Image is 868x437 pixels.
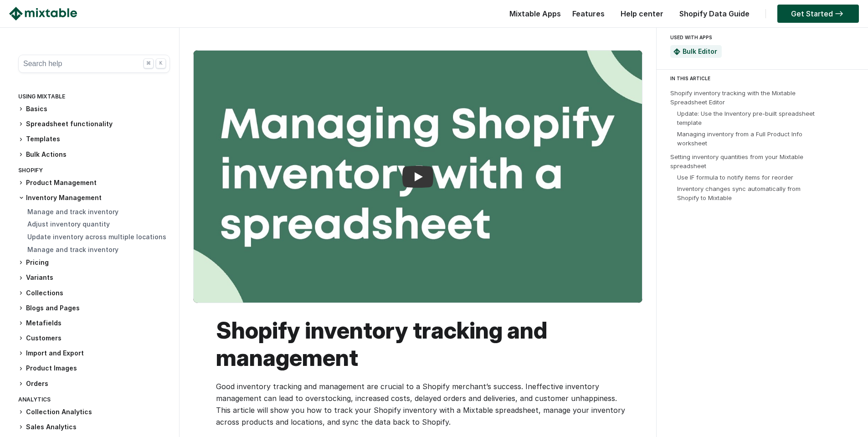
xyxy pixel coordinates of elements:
a: Adjust inventory quantity [27,220,110,228]
p: Good inventory tracking and management are crucial to a Shopify merchant’s success. Ineffective i... [216,380,629,428]
h3: Basics [18,104,170,114]
img: Mixtable Spreadsheet Bulk Editor App [673,48,680,55]
h3: Product Images [18,364,170,373]
div: USED WITH APPS [670,32,851,43]
div: Using Mixtable [18,91,170,104]
a: Update: Use the Inventory pre-built spreadsheet template [677,110,815,126]
a: Bulk Editor [683,47,717,55]
h3: Inventory Management [18,193,170,202]
a: Shopify Data Guide [675,9,754,18]
div: K [156,58,166,68]
a: Manage and track inventory [27,208,118,216]
a: Update inventory across multiple locations [27,233,166,241]
img: arrow-right.svg [833,11,845,16]
h1: Shopify inventory tracking and management [216,317,629,371]
a: Get Started [777,5,859,23]
a: Inventory changes sync automatically from Shopify to Mixtable [677,185,801,201]
h3: Orders [18,379,170,389]
h3: Sales Analytics [18,422,170,432]
a: Use IF formula to notify items for reorder [677,174,793,181]
h3: Product Management [18,178,170,188]
a: Setting inventory quantities from your Mixtable spreadsheet [670,153,803,170]
h3: Templates [18,134,170,144]
h3: Spreadsheet functionality [18,119,170,129]
h3: Import and Export [18,349,170,358]
h3: Customers [18,334,170,343]
div: ⌘ [144,58,154,68]
button: Search help ⌘ K [18,55,170,73]
div: Analytics [18,394,170,407]
a: Features [568,9,609,18]
a: Managing inventory from a Full Product Info worksheet [677,130,802,147]
h3: Blogs and Pages [18,303,170,313]
a: Help center [616,9,668,18]
a: Manage and track inventory [27,246,118,253]
img: Mixtable logo [9,7,77,21]
a: Shopify inventory tracking with the Mixtable Spreadsheet Editor [670,89,796,106]
h3: Collection Analytics [18,407,170,417]
h3: Pricing [18,258,170,267]
div: Shopify [18,165,170,178]
div: IN THIS ARTICLE [670,74,860,82]
h3: Bulk Actions [18,150,170,159]
h3: Metafields [18,319,170,328]
h3: Collections [18,288,170,298]
h3: Variants [18,273,170,283]
div: Mixtable Apps [505,7,561,25]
